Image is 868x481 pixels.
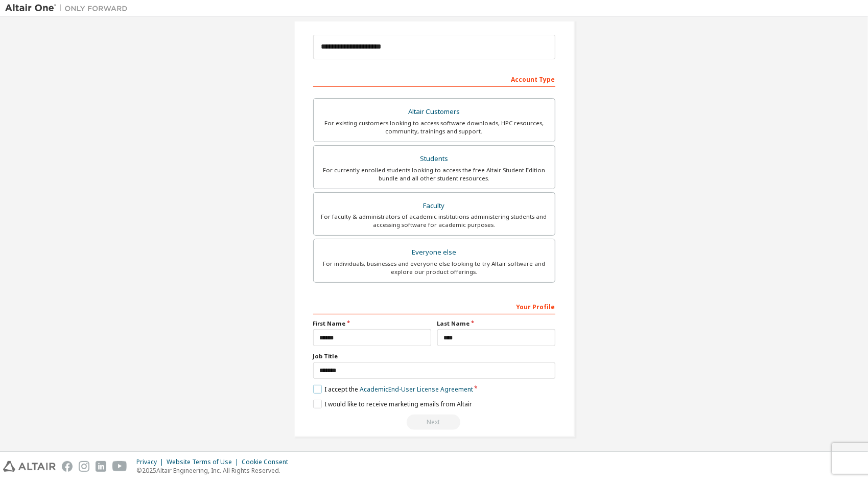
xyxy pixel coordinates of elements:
[96,461,106,472] img: linkedin.svg
[313,415,555,430] div: Read and acccept EULA to continue
[320,119,549,135] div: For existing customers looking to access software downloads, HPC resources, community, trainings ...
[320,105,549,119] div: Altair Customers
[3,461,56,472] img: altair_logo.svg
[313,352,555,360] label: Job Title
[320,260,549,276] div: For individuals, businesses and everyone else looking to try Altair software and explore our prod...
[136,466,294,475] p: © 2025 Altair Engineering, Inc. All Rights Reserved.
[313,319,431,328] label: First Name
[320,199,549,213] div: Faculty
[112,461,127,472] img: youtube.svg
[360,385,473,394] a: Academic End-User License Agreement
[313,400,472,408] label: I would like to receive marketing emails from Altair
[5,3,133,13] img: Altair One
[313,298,555,314] div: Your Profile
[242,458,294,466] div: Cookie Consent
[320,166,549,182] div: For currently enrolled students looking to access the free Altair Student Edition bundle and all ...
[136,458,167,466] div: Privacy
[167,458,242,466] div: Website Terms of Use
[313,385,473,394] label: I accept the
[320,245,549,260] div: Everyone else
[320,152,549,166] div: Students
[79,461,89,472] img: instagram.svg
[62,461,73,472] img: facebook.svg
[313,71,555,87] div: Account Type
[320,213,549,229] div: For faculty & administrators of academic institutions administering students and accessing softwa...
[437,319,555,328] label: Last Name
